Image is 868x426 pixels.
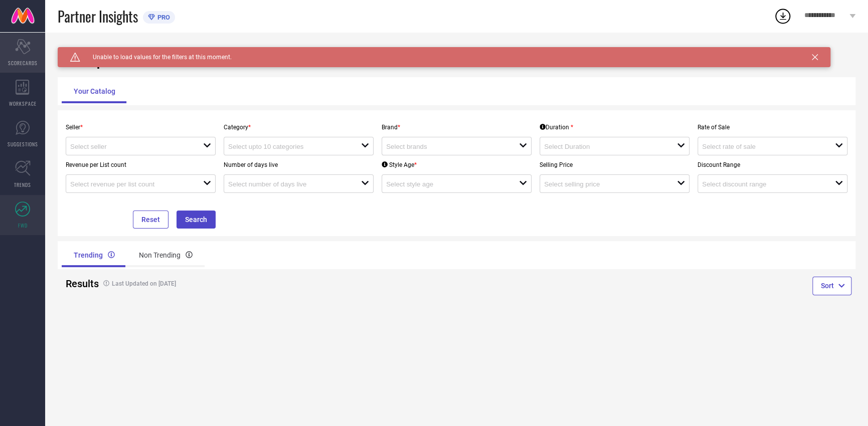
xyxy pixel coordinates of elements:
p: Selling Price [540,161,689,168]
div: Duration [540,124,573,131]
p: Number of days live [224,161,374,168]
input: Select number of days live [228,180,348,188]
span: Partner Insights [58,6,138,27]
input: Select brands [386,143,506,150]
span: TRENDS [14,181,31,188]
div: Trending [62,243,127,267]
span: WORKSPACE [9,100,37,107]
p: Category [224,124,374,131]
h4: Last Updated on [DATE] [98,280,416,287]
input: Select discount range [702,180,822,188]
span: FWD [18,222,28,229]
button: Reset [133,210,168,229]
input: Select revenue per list count [70,180,190,188]
div: Open download list [774,7,792,25]
input: Select rate of sale [702,143,822,150]
div: Your Catalog [62,79,127,103]
h2: Results [66,278,90,290]
input: Select style age [386,180,506,188]
button: Sort [812,277,851,295]
input: Select Duration [544,143,664,150]
input: Select selling price [544,180,664,188]
span: PRO [155,14,170,21]
p: Brand [382,124,532,131]
p: Seller [66,124,216,131]
span: Unable to load values for the filters at this moment. [80,54,232,61]
input: Select seller [70,143,190,150]
p: Revenue per List count [66,161,216,168]
input: Select upto 10 categories [228,143,348,150]
span: SCORECARDS [8,59,38,67]
p: Discount Range [698,161,847,168]
div: Non Trending [127,243,205,267]
span: SUGGESTIONS [8,140,38,148]
button: Search [177,210,216,229]
p: Rate of Sale [698,124,847,131]
div: Style Age [382,161,417,168]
